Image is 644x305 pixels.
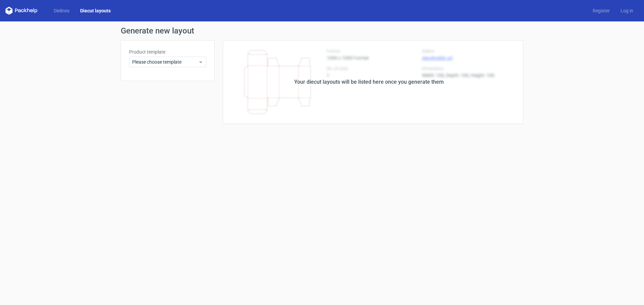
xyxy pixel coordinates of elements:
[615,7,639,14] a: Log in
[48,7,75,14] a: Dielines
[129,49,206,55] label: Product template
[587,7,615,14] a: Register
[294,78,444,86] div: Your diecut layouts will be listed here once you generate them
[121,27,523,35] h1: Generate new layout
[75,7,116,14] a: Diecut layouts
[132,59,198,65] span: Please choose template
